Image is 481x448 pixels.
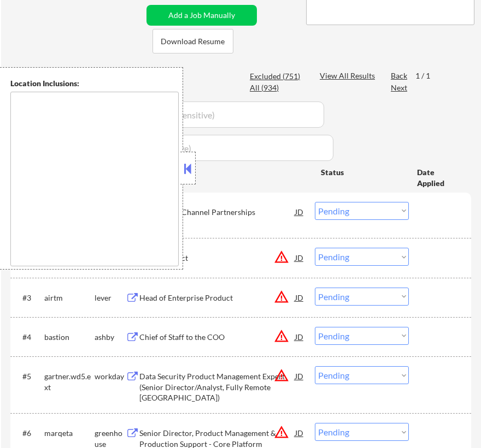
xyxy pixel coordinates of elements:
div: #3 [22,292,36,303]
div: Date Applied [417,167,458,188]
input: Search by title (case sensitive) [74,135,333,161]
div: VP of Product [139,253,295,264]
div: JD [294,202,304,222]
div: Sr. Director, Channel Partnerships [139,207,295,218]
div: Applications [14,65,122,79]
div: Data Security Product Management Expert (Senior Director/Analyst, Fully Remote [GEOGRAPHIC_DATA]) [139,371,295,403]
button: warning_amber [274,425,289,440]
div: 1 / 1 [415,70,441,81]
button: Download Resume [152,29,233,53]
div: Chief of Staff to the COO [139,332,295,343]
div: JD [294,288,304,307]
div: Title [150,167,310,178]
div: airtm [44,292,94,303]
div: Next [391,82,408,93]
div: marqeta [44,428,94,439]
div: Excluded (751) [250,71,304,82]
div: #5 [22,371,36,382]
div: #4 [22,332,36,343]
div: Status [321,162,401,182]
div: ashby [95,332,126,343]
button: warning_amber [274,328,289,344]
div: JD [294,248,304,267]
input: Search by company (case sensitive) [78,101,324,128]
div: bastion [44,332,94,343]
div: gartner.wd5.ext [44,371,94,392]
div: JD [294,423,304,443]
div: All (934) [250,82,304,93]
div: Back [391,70,408,81]
div: JD [294,366,304,386]
div: Head of Enterprise Product [139,292,295,303]
div: workday [95,371,126,382]
div: Location Inclusions: [10,78,179,89]
button: warning_amber [274,368,289,383]
div: View All Results [320,70,378,81]
button: Add a Job Manually [146,5,257,26]
div: lever [95,292,126,303]
div: #6 [22,428,36,439]
div: JD [294,327,304,347]
button: warning_amber [274,289,289,304]
button: warning_amber [274,249,289,265]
